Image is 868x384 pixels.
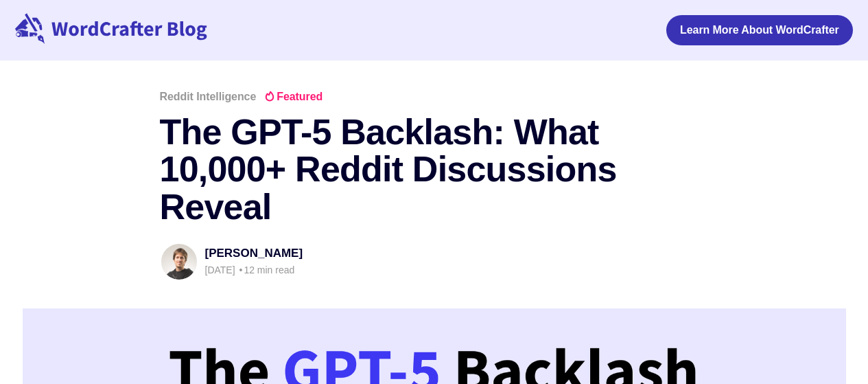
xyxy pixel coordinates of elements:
img: Federico Pascual [161,244,197,280]
time: [DATE] [205,264,235,275]
h1: The GPT-5 Backlash: What 10,000+ Reddit Discussions Reveal [160,113,709,226]
span: • [239,264,242,276]
a: Learn More About WordCrafter [666,15,853,45]
a: Read more of Federico Pascual [160,242,198,281]
span: 12 min read [237,264,294,275]
a: Reddit Intelligence [160,91,257,102]
span: Featured [264,91,322,102]
a: [PERSON_NAME] [205,247,303,260]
